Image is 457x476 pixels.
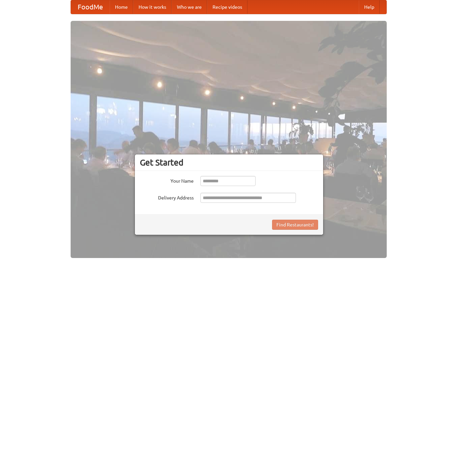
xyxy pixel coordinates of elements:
[207,0,247,14] a: Recipe videos
[140,176,194,184] label: Your Name
[172,0,207,14] a: Who we are
[272,220,318,230] button: Find Restaurants!
[140,157,318,168] h3: Get Started
[133,0,172,14] a: How it works
[359,0,380,14] a: Help
[110,0,133,14] a: Home
[140,193,194,201] label: Delivery Address
[71,0,110,14] a: FoodMe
